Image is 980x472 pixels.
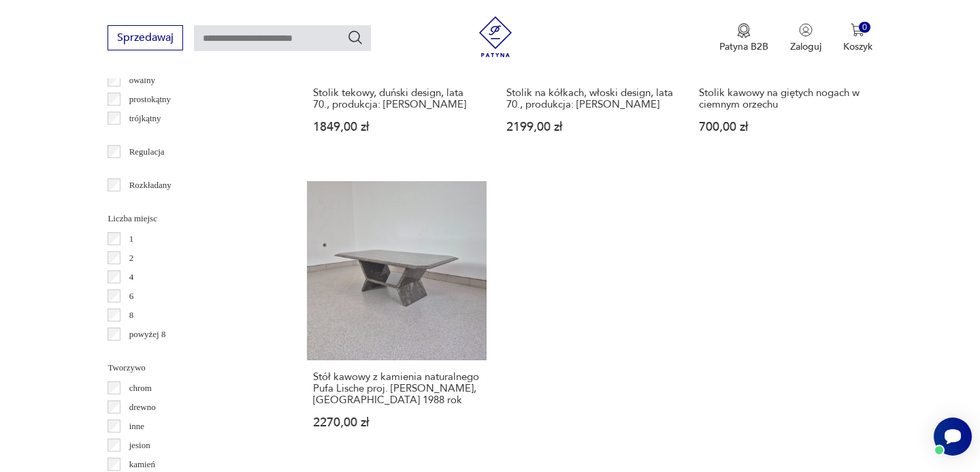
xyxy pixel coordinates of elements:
a: Ikona medaluPatyna B2B [719,23,768,53]
p: 4 [129,270,134,285]
h3: Stół kawowy z kamienia naturalnego Pufa Lische proj. [PERSON_NAME], [GEOGRAPHIC_DATA] 1988 rok [313,371,480,406]
p: drewno [129,400,156,415]
p: inne [129,419,144,434]
a: Stół kawowy z kamienia naturalnego Pufa Lische proj. Hieinrich Muskat, Niemcy 1988 rokStół kawowy... [307,181,486,455]
h3: Stolik kawowy na giętych nogach w ciemnym orzechu [699,87,866,110]
img: Patyna - sklep z meblami i dekoracjami vintage [475,16,516,57]
p: Rozkładany [129,178,171,193]
iframe: Smartsupp widget button [934,418,972,456]
p: 2 [129,251,134,266]
p: jesion [129,438,150,453]
p: chrom [129,381,152,396]
img: Ikona koszyka [851,23,864,37]
p: 1849,00 zł [313,121,480,133]
p: Tworzywo [108,360,274,375]
p: trójkątny [129,111,161,126]
p: 8 [129,308,134,323]
img: Ikona medalu [737,23,751,38]
p: 1 [129,232,134,247]
p: 2199,00 zł [506,121,673,133]
p: Zaloguj [790,40,821,53]
button: Zaloguj [790,23,821,53]
p: owalny [129,73,155,88]
p: 2270,00 zł [313,417,480,428]
p: Koszyk [843,40,872,53]
img: Ikonka użytkownika [799,23,813,37]
p: prostokątny [129,92,171,107]
div: 0 [859,22,870,33]
p: kamień [129,457,155,472]
p: powyżej 8 [129,327,166,342]
p: 700,00 zł [699,121,866,133]
p: Regulacja [129,144,165,159]
a: Sprzedawaj [108,34,183,44]
button: 0Koszyk [843,23,872,53]
p: 6 [129,289,134,304]
h3: Stolik tekowy, duński design, lata 70., produkcja: [PERSON_NAME] [313,87,480,110]
button: Sprzedawaj [108,25,183,50]
h3: Stolik na kółkach, włoski design, lata 70., produkcja: [PERSON_NAME] [506,87,673,110]
button: Szukaj [347,29,363,46]
p: Patyna B2B [719,40,768,53]
p: Liczba miejsc [108,211,274,226]
button: Patyna B2B [719,23,768,53]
